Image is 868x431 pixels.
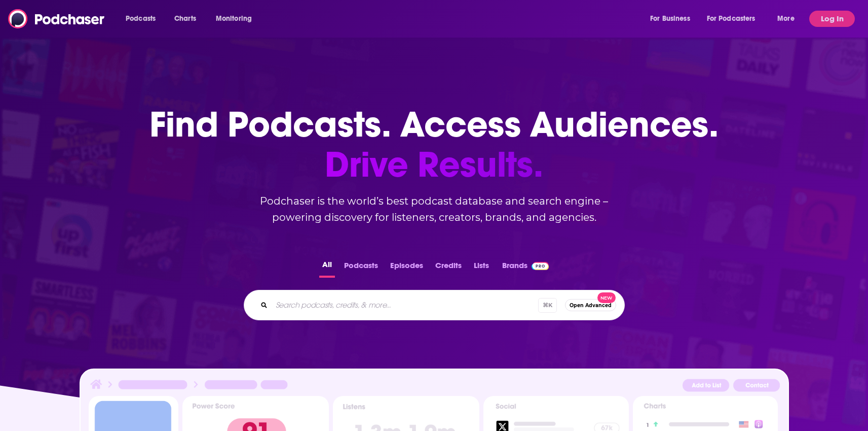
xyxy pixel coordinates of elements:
span: For Business [650,12,690,26]
button: Open AdvancedNew [565,299,616,311]
button: Lists [471,258,492,278]
span: More [777,12,795,26]
button: Credits [432,258,465,278]
button: open menu [209,11,265,27]
button: open menu [119,11,169,27]
button: open menu [770,11,807,27]
a: BrandsPodchaser Pro [502,258,549,278]
h2: Podchaser is the world’s best podcast database and search engine – powering discovery for listene... [232,193,637,225]
span: Podcasts [126,12,156,26]
input: Search podcasts, credits, & more... [272,297,538,313]
span: ⌘ K [538,298,557,313]
span: For Podcasters [707,12,756,26]
span: Drive Results. [149,145,719,185]
span: Open Advanced [570,303,612,308]
img: Podcast Insights Header [89,378,780,395]
h1: Find Podcasts. Access Audiences. [149,105,719,185]
button: open menu [700,11,770,27]
button: Log In [809,11,855,27]
button: open menu [643,11,703,27]
img: Podchaser - Follow, Share and Rate Podcasts [8,9,105,28]
div: Search podcasts, credits, & more... [244,290,625,320]
span: New [597,292,616,303]
button: Episodes [387,258,426,278]
span: Monitoring [216,12,252,26]
button: All [319,258,335,278]
img: Podchaser Pro [532,262,549,270]
span: Charts [174,12,196,26]
button: Podcasts [341,258,381,278]
a: Charts [168,11,202,27]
